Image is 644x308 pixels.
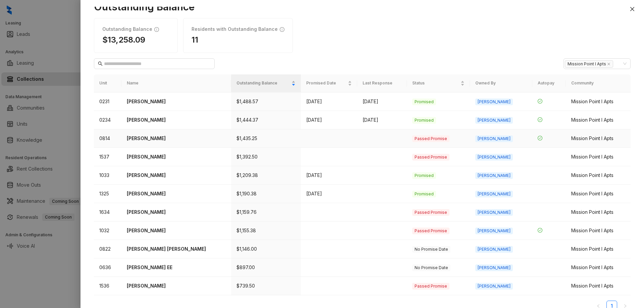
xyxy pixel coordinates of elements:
p: [PERSON_NAME] [127,227,226,234]
span: Passed Promise [412,228,449,234]
p: [PERSON_NAME] [127,282,226,290]
span: Outstanding Balance [236,80,290,86]
td: 0814 [94,129,121,148]
div: Mission Point I Apts [571,245,625,253]
span: [PERSON_NAME] [475,135,513,142]
td: 1032 [94,222,121,240]
span: [PERSON_NAME] [475,154,513,161]
span: check-circle [538,99,542,104]
span: No Promise Date [412,246,450,253]
span: check-circle [538,228,542,233]
span: Promised [412,191,436,197]
td: 0822 [94,240,121,258]
td: [DATE] [301,166,357,185]
span: Promised [412,172,436,179]
td: $1,146.00 [231,240,301,258]
td: 1634 [94,203,121,222]
td: $1,209.38 [231,166,301,185]
span: right [623,304,627,308]
td: $1,190.38 [231,185,301,203]
span: close [630,6,635,12]
td: $739.50 [231,277,301,295]
span: Promised Date [306,80,346,86]
h1: 11 [192,35,284,45]
h1: Residents with Outstanding Balance [192,26,278,32]
span: No Promise Date [412,264,450,271]
h1: Outstanding Balance [94,1,631,13]
span: search [98,61,103,66]
span: left [596,304,600,308]
span: [PERSON_NAME] [475,264,513,271]
p: [PERSON_NAME] [127,190,226,197]
h1: $13,258.09 [102,35,169,45]
div: Mission Point I Apts [571,282,625,290]
span: Mission Point I Apts [565,60,613,68]
span: check-circle [538,117,542,122]
span: Passed Promise [412,209,449,216]
p: [PERSON_NAME] [PERSON_NAME] [127,245,226,253]
span: Passed Promise [412,135,449,142]
td: 1033 [94,166,121,185]
div: Mission Point I Apts [571,135,625,142]
td: $1,435.25 [231,129,301,148]
span: check-circle [538,136,542,140]
p: [PERSON_NAME] [127,135,226,142]
span: [PERSON_NAME] [475,246,513,253]
td: [DATE] [301,93,357,111]
td: $1,155.38 [231,222,301,240]
td: 1537 [94,148,121,166]
td: $1,488.57 [231,93,301,111]
td: [DATE] [357,93,407,111]
div: Mission Point I Apts [571,208,625,216]
th: Community [566,74,631,92]
span: [PERSON_NAME] [475,209,513,216]
div: Mission Point I Apts [571,264,625,271]
h1: Outstanding Balance [102,26,152,32]
td: $1,444.37 [231,111,301,129]
td: 0636 [94,258,121,277]
span: close [607,62,610,66]
span: [PERSON_NAME] [475,117,513,124]
th: Autopay [532,74,566,92]
div: Mission Point I Apts [571,172,625,179]
td: 0231 [94,93,121,111]
td: 1536 [94,277,121,295]
div: Mission Point I Apts [571,190,625,197]
span: [PERSON_NAME] [475,172,513,179]
th: Status [407,74,470,92]
div: Mission Point I Apts [571,116,625,124]
th: Last Response [357,74,407,92]
p: [PERSON_NAME] [127,208,226,216]
div: Mission Point I Apts [571,227,625,234]
p: [PERSON_NAME] [127,153,226,161]
div: Mission Point I Apts [571,98,625,105]
th: Name [121,74,231,92]
td: [DATE] [301,185,357,203]
td: $1,159.76 [231,203,301,222]
td: $1,392.50 [231,148,301,166]
span: Promised [412,117,436,124]
td: [DATE] [301,111,357,129]
span: Passed Promise [412,283,449,290]
span: [PERSON_NAME] [475,191,513,197]
span: info-circle [154,26,159,32]
th: Owned By [470,74,532,92]
span: [PERSON_NAME] [475,99,513,105]
td: $897.00 [231,258,301,277]
td: [DATE] [357,111,407,129]
p: [PERSON_NAME] [127,116,226,124]
span: Promised [412,99,436,105]
span: [PERSON_NAME] [475,228,513,234]
td: 0234 [94,111,121,129]
p: [PERSON_NAME] [127,172,226,179]
div: Mission Point I Apts [571,153,625,161]
th: Promised Date [301,74,357,92]
span: [PERSON_NAME] [475,283,513,290]
button: Close [628,5,636,13]
td: 1325 [94,185,121,203]
span: info-circle [280,26,284,32]
p: [PERSON_NAME] EE [127,264,226,271]
th: Unit [94,74,121,92]
span: Status [412,80,459,86]
p: [PERSON_NAME] [127,98,226,105]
